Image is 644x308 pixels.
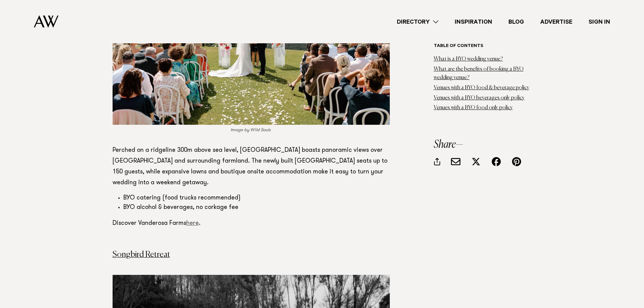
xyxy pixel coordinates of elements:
p: Perched on a ridgeline 300m above sea level, [GEOGRAPHIC_DATA] boasts panoramic views over [GEOGR... [113,145,390,188]
a: What are the benefits of booking a BYO wedding venue? [434,67,524,80]
a: Advertise [532,17,580,26]
em: Image by Wild Souls [231,128,271,132]
a: Sign In [580,17,618,26]
a: Directory [389,17,447,26]
a: What is a BYO wedding venue? [434,56,503,62]
a: here [186,220,199,227]
p: Discover Vanderosa Farms . [113,218,390,229]
a: Songbird Retreat [113,251,170,259]
h3: Share [434,139,532,150]
a: Venues with a BYO food only policy [434,105,513,111]
a: Blog [500,17,532,26]
li: BYO catering (food trucks recommended) [123,194,390,203]
a: Venues with a BYO food & beverage policy [434,85,529,91]
img: Auckland Weddings Logo [34,15,58,28]
h6: Table of contents [434,43,532,50]
a: Inspiration [447,17,500,26]
li: BYO alcohol & beverages, no corkage fee [123,203,390,213]
a: Venues with a BYO beverages only policy [434,95,525,100]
